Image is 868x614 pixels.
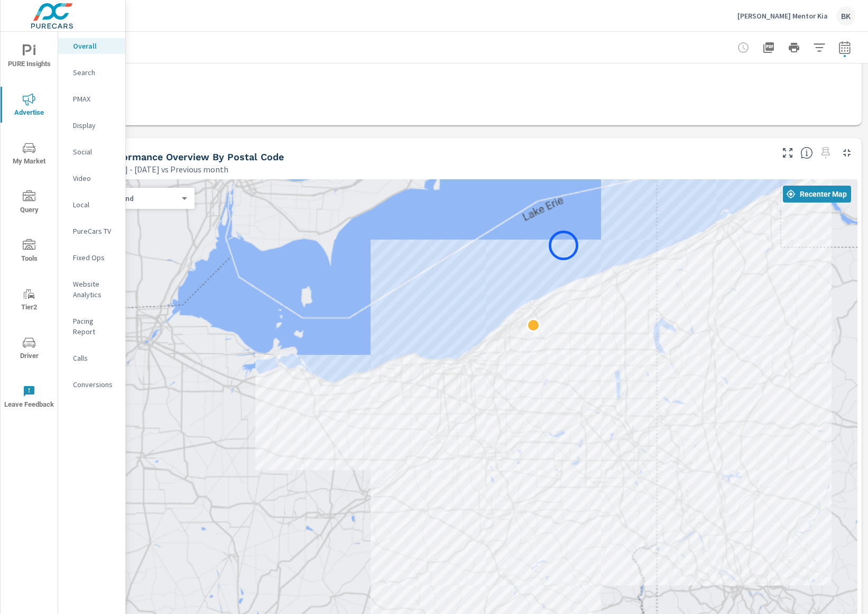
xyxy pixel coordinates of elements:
[783,37,805,58] button: Print Report
[58,170,125,186] div: Video
[58,313,125,340] div: Pacing Report
[58,250,125,265] div: Fixed Ops
[783,186,851,203] button: Recenter Map
[838,144,855,161] button: Minimize Widget
[103,163,228,176] p: [DATE] - [DATE] vs Previous month
[58,377,125,392] div: Conversions
[73,120,117,131] p: Display
[113,194,178,203] p: Spend
[4,44,54,70] span: PURE Insights
[817,144,834,161] span: Select a preset date range to save this widget
[834,37,855,58] button: Select Date Range
[58,65,125,80] div: Search
[73,316,117,337] p: Pacing Report
[73,279,117,300] p: Website Analytics
[809,37,830,58] button: Apply Filters
[73,379,117,390] p: Conversions
[836,6,855,25] div: BK
[758,37,779,58] button: "Export Report to PDF"
[58,144,125,160] div: Social
[58,223,125,239] div: PureCars TV
[737,11,828,21] p: [PERSON_NAME] Mentor Kia
[1,32,58,421] div: nav menu
[58,117,125,133] div: Display
[73,353,117,363] p: Calls
[73,41,117,51] p: Overall
[800,146,813,159] span: Understand performance data by postal code. Individual postal codes can be selected and expanded ...
[73,199,117,210] p: Local
[4,142,54,168] span: My Market
[58,38,125,54] div: Overall
[4,288,54,314] span: Tier2
[4,385,54,411] span: Leave Feedback
[4,336,54,362] span: Driver
[103,151,284,162] h5: Performance Overview By Postal Code
[779,144,796,161] button: Make Fullscreen
[4,93,54,119] span: Advertise
[73,67,117,78] p: Search
[4,239,54,265] span: Tools
[58,197,125,213] div: Local
[73,146,117,157] p: Social
[58,91,125,107] div: PMAX
[73,252,117,263] p: Fixed Ops
[73,94,117,104] p: PMAX
[4,190,54,216] span: Query
[105,194,186,204] div: Spend
[787,189,847,199] span: Recenter Map
[58,350,125,366] div: Calls
[73,226,117,236] p: PureCars TV
[73,173,117,184] p: Video
[58,276,125,303] div: Website Analytics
